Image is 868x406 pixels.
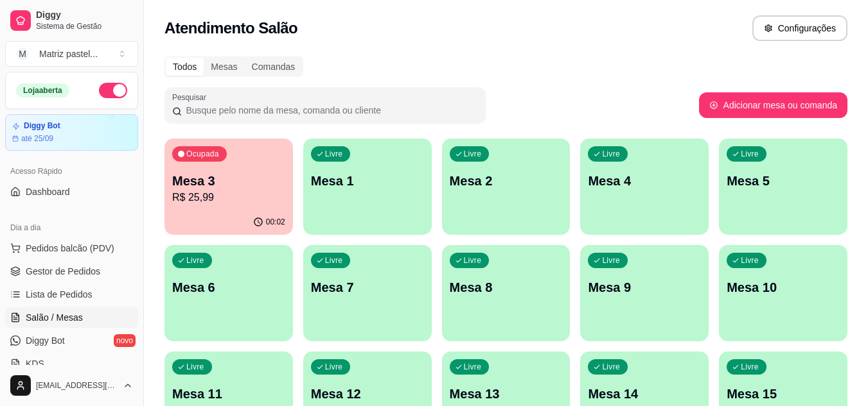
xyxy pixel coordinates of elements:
[5,238,138,258] button: Pedidos balcão (PDV)
[26,185,70,198] span: Dashboard
[325,149,343,159] p: Livre
[5,5,138,36] a: DiggySistema de Gestão
[26,311,83,324] span: Salão / Mesas
[5,330,138,351] a: Diggy Botnovo
[5,182,138,202] a: Dashboard
[311,278,424,296] p: Mesa 7
[727,278,840,296] p: Mesa 10
[602,362,620,372] p: Livre
[464,149,482,159] p: Livre
[26,242,114,255] span: Pedidos balcão (PDV)
[166,58,204,76] div: Todos
[5,261,138,282] a: Gestor de Pedidos
[5,353,138,374] a: KDS
[36,21,133,31] span: Sistema de Gestão
[39,47,98,60] div: Matriz pastel ...
[311,172,424,190] p: Mesa 1
[752,15,847,41] button: Configurações
[172,172,285,190] p: Mesa 3
[311,385,424,403] p: Mesa 12
[741,149,759,159] p: Livre
[5,284,138,305] a: Lista de Pedidos
[699,92,847,118] button: Adicionar mesa ou comanda
[727,385,840,403] p: Mesa 15
[164,139,293,235] button: OcupadaMesa 3R$ 25,9900:02
[99,83,127,98] button: Alterar Status
[245,58,303,76] div: Comandas
[204,58,244,76] div: Mesas
[5,307,138,328] a: Salão / Mesas
[172,278,285,296] p: Mesa 6
[325,362,343,372] p: Livre
[26,288,93,301] span: Lista de Pedidos
[172,385,285,403] p: Mesa 11
[464,255,482,266] p: Livre
[5,370,138,401] button: [EMAIL_ADDRESS][DOMAIN_NAME]
[5,114,138,151] a: Diggy Botaté 25/09
[442,139,571,235] button: LivreMesa 2
[442,245,571,341] button: LivreMesa 8
[26,357,44,370] span: KDS
[186,362,204,372] p: Livre
[5,217,138,238] div: Dia a dia
[719,245,847,341] button: LivreMesa 10
[450,385,563,403] p: Mesa 13
[303,245,432,341] button: LivreMesa 7
[16,83,69,97] div: Loja aberta
[588,172,701,190] p: Mesa 4
[741,255,759,266] p: Livre
[21,133,53,144] article: até 25/09
[602,255,620,266] p: Livre
[580,245,709,341] button: LivreMesa 9
[303,139,432,235] button: LivreMesa 1
[172,190,285,205] p: R$ 25,99
[580,139,709,235] button: LivreMesa 4
[719,139,847,235] button: LivreMesa 5
[26,265,100,278] span: Gestor de Pedidos
[182,104,478,117] input: Pesquisar
[164,245,293,341] button: LivreMesa 6
[5,161,138,182] div: Acesso Rápido
[450,172,563,190] p: Mesa 2
[266,217,285,227] p: 00:02
[164,18,297,38] h2: Atendimento Salão
[464,362,482,372] p: Livre
[727,172,840,190] p: Mesa 5
[16,47,29,60] span: M
[26,334,65,347] span: Diggy Bot
[602,149,620,159] p: Livre
[36,380,118,391] span: [EMAIL_ADDRESS][DOMAIN_NAME]
[450,278,563,296] p: Mesa 8
[186,255,204,266] p: Livre
[24,121,60,131] article: Diggy Bot
[36,10,133,21] span: Diggy
[172,92,211,103] label: Pesquisar
[588,385,701,403] p: Mesa 14
[325,255,343,266] p: Livre
[741,362,759,372] p: Livre
[588,278,701,296] p: Mesa 9
[186,149,219,159] p: Ocupada
[5,41,138,67] button: Select a team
